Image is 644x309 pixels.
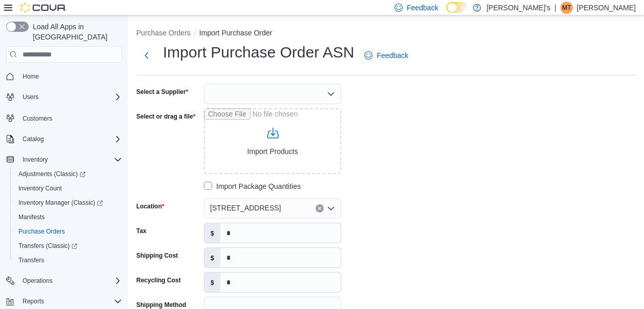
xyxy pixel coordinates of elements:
a: Inventory Count [14,182,66,195]
span: Customers [23,114,52,123]
label: Shipping Cost [136,252,178,260]
input: Dark Mode [446,2,468,13]
div: Michaela Tchorek [560,2,573,14]
button: Purchase Orders [136,29,191,37]
input: Use aria labels when no actual label is in use [204,108,341,174]
button: Open list of options [327,204,335,213]
button: Home [2,69,126,84]
button: Customers [2,110,126,125]
a: Transfers (Classic) [10,239,126,253]
button: Next [136,45,157,66]
button: Operations [18,275,57,287]
label: Location [136,202,164,210]
span: Manifests [14,211,122,223]
button: Users [18,91,43,103]
span: Operations [23,277,53,285]
button: Open list of options [327,90,335,98]
span: Manifests [18,213,45,221]
nav: An example of EuiBreadcrumbs [136,28,636,40]
a: Customers [18,112,56,125]
span: Feedback [377,50,408,61]
button: Reports [2,294,126,308]
button: Import Purchase Order [199,29,272,37]
span: Inventory Manager (Classic) [14,197,122,209]
label: Select a Supplier [136,88,188,96]
span: Reports [23,297,44,305]
button: Inventory Count [10,181,126,196]
p: | [554,2,556,14]
span: Load All Apps in [GEOGRAPHIC_DATA] [29,22,122,42]
span: Reports [18,295,122,307]
span: Adjustments (Classic) [14,168,122,180]
button: Transfers [10,253,126,267]
a: Feedback [360,45,412,66]
a: Purchase Orders [14,225,69,238]
span: Purchase Orders [14,225,122,238]
button: Users [2,90,126,104]
button: Catalog [2,132,126,146]
span: Users [18,91,122,103]
a: Inventory Manager (Classic) [10,196,126,210]
button: Manifests [10,210,126,224]
img: Cova [20,3,67,13]
span: Catalog [23,135,44,143]
span: [STREET_ADDRESS] [210,202,281,214]
button: Inventory [2,152,126,167]
button: Inventory [18,153,52,166]
label: $ [204,223,220,243]
a: Transfers [14,254,48,266]
button: Reports [18,295,48,307]
label: Select or drag a file [136,112,195,121]
span: Customers [18,111,122,124]
label: Tax [136,227,147,235]
span: Home [18,70,122,83]
h1: Import Purchase Order ASN [163,42,354,63]
button: Operations [2,274,126,288]
span: Inventory Manager (Classic) [18,199,103,207]
button: Purchase Orders [10,224,126,239]
a: Manifests [14,211,49,223]
span: Operations [18,275,122,287]
a: Transfers (Classic) [14,240,81,252]
label: Shipping Method [136,301,186,309]
span: Home [23,72,39,81]
p: [PERSON_NAME]'s [486,2,550,14]
button: Catalog [18,133,48,145]
button: Clear input [316,204,324,213]
span: Users [23,93,38,101]
a: Home [18,70,43,83]
span: Adjustments (Classic) [18,170,86,178]
span: Transfers (Classic) [18,242,77,250]
span: Transfers (Classic) [14,240,122,252]
span: Dark Mode [446,13,447,13]
span: Catalog [18,133,122,145]
span: Inventory [23,156,48,164]
label: $ [204,248,220,267]
label: Recycling Cost [136,276,181,284]
span: Transfers [14,254,122,266]
span: Inventory Count [14,182,122,195]
a: Adjustments (Classic) [10,167,126,181]
span: Purchase Orders [18,227,65,236]
a: Adjustments (Classic) [14,168,90,180]
label: $ [204,273,220,292]
a: Inventory Manager (Classic) [14,197,107,209]
span: Feedback [407,3,438,13]
span: Inventory Count [18,184,62,192]
span: Inventory [18,153,122,166]
span: MT [562,2,571,14]
span: Transfers [18,256,44,264]
label: Import Package Quantities [204,180,301,192]
p: [PERSON_NAME] [577,2,636,14]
